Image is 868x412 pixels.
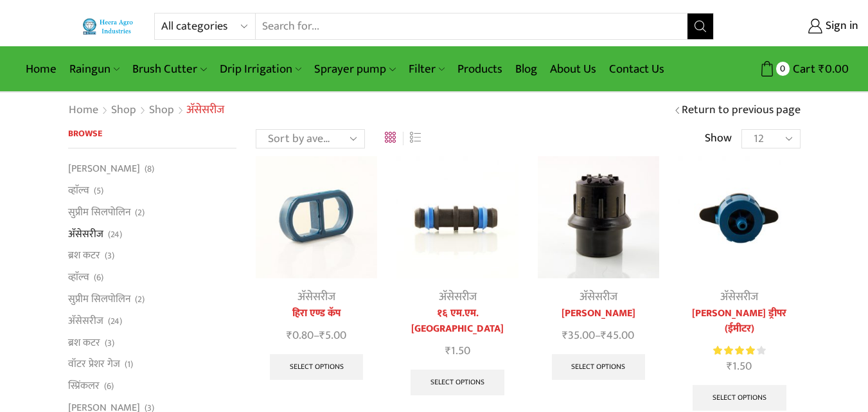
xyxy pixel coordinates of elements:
bdi: 5.00 [319,326,346,345]
a: Products [451,54,509,84]
span: Rated out of 5 [713,344,755,357]
select: Shop order [256,129,365,148]
span: – [538,327,659,345]
a: सुप्रीम सिलपोलिन [68,201,130,223]
a: सुप्रीम सिलपोलिन [68,288,130,310]
a: Home [68,102,99,119]
a: Contact Us [603,54,671,84]
span: Cart [790,60,815,78]
a: अ‍ॅसेसरीज [68,310,103,332]
span: (3) [105,337,114,350]
a: ब्रश कटर [68,332,100,354]
a: हिरा एण्ड कॅप [256,306,377,321]
span: (3) [105,249,114,262]
span: ₹ [319,326,325,345]
span: (24) [108,228,122,241]
a: स्प्रिंकलर [68,375,100,397]
span: Browse [68,126,102,141]
a: अ‍ॅसेसरीज [68,223,103,245]
span: (2) [135,206,145,219]
span: ₹ [819,59,825,79]
span: (5) [94,184,103,197]
span: ₹ [287,326,292,345]
a: About Us [544,54,603,84]
span: (8) [145,163,154,175]
span: ₹ [445,341,451,361]
a: १६ एम.एम. [GEOGRAPHIC_DATA] [396,306,518,337]
bdi: 45.00 [601,326,634,345]
a: [PERSON_NAME] [68,161,140,179]
h1: अ‍ॅसेसरीज [186,103,224,118]
a: 0 Cart ₹0.00 [727,57,849,81]
div: Rated 4.00 out of 5 [713,344,765,357]
a: Select options for “हिरा एण्ड कॅप” [270,354,364,380]
a: Sign in [733,15,858,38]
span: Sign in [822,18,858,35]
a: Return to previous page [682,102,801,119]
a: Select options for “हिरा ओनलाईन ड्रीपर (ईमीटर)” [693,385,786,411]
a: व्हाॅल्व [68,180,89,202]
a: अ‍ॅसेसरीज [439,287,477,307]
a: व्हाॅल्व [68,267,89,289]
span: (2) [135,293,145,306]
a: Sprayer pump [308,54,402,84]
nav: Breadcrumb [68,102,224,119]
a: Brush Cutter [126,54,213,84]
img: Flush valve [538,156,659,278]
span: (24) [108,315,122,328]
a: Drip Irrigation [213,54,308,84]
span: ₹ [562,326,568,345]
a: Shop [111,102,137,119]
a: अ‍ॅसेसरीज [297,287,335,307]
span: ₹ [727,357,732,376]
span: – [256,327,377,345]
a: Home [19,54,63,84]
span: (6) [104,380,114,393]
a: [PERSON_NAME] [538,306,659,321]
a: अ‍ॅसेसरीज [580,287,617,307]
a: Raingun [63,54,126,84]
bdi: 0.00 [819,59,849,79]
img: Heera Lateral End Cap [256,156,377,278]
bdi: 0.80 [287,326,314,345]
span: (1) [125,358,133,371]
span: Show [705,130,732,147]
a: Filter [402,54,451,84]
span: (6) [94,271,103,284]
img: हिरा ओनलाईन ड्रीपर (ईमीटर) [678,156,800,278]
bdi: 1.50 [727,357,752,376]
img: १६ एम.एम. जोईनर [396,156,518,278]
span: ₹ [601,326,607,345]
bdi: 1.50 [445,341,470,361]
a: Select options for “फ्लश व्हाॅल्व” [552,354,646,380]
a: वॉटर प्रेशर गेज [68,354,120,375]
a: [PERSON_NAME] ड्रीपर (ईमीटर) [678,306,800,337]
a: Blog [509,54,544,84]
a: ब्रश कटर [68,245,100,267]
a: Select options for “१६ एम.एम. जोईनर” [411,370,504,395]
button: Search button [687,13,713,39]
a: Shop [148,102,175,119]
bdi: 35.00 [562,326,595,345]
a: अ‍ॅसेसरीज [720,287,758,307]
input: Search for... [256,13,687,39]
span: 0 [776,62,790,75]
